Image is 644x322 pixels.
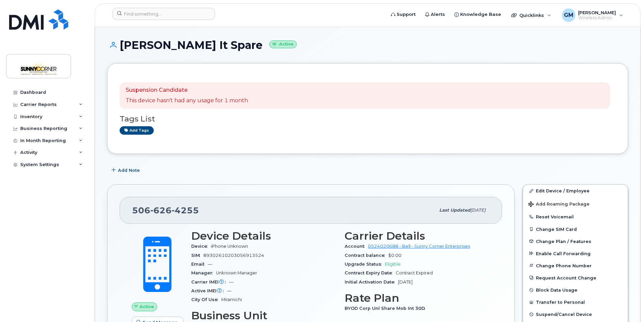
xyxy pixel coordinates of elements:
[345,244,368,249] span: Account
[126,97,248,105] p: This device hasn't had any usage for 1 month
[396,270,433,275] span: Contract Expired
[203,253,264,258] span: 89302610203056913524
[172,205,199,215] span: 4255
[118,167,140,173] span: Add Note
[523,260,628,272] button: Change Phone Number
[345,253,388,258] span: Contract balance
[191,310,337,322] h3: Business Unit
[470,208,486,213] span: [DATE]
[211,244,248,249] span: iPhone Unknown
[523,308,628,320] button: Suspend/Cancel Device
[439,208,470,213] span: Last updated
[140,303,154,310] span: Active
[126,86,248,94] p: Suspension Candidate
[191,297,221,302] span: City Of Use
[523,296,628,308] button: Transfer to Personal
[120,126,154,135] a: Add tags
[229,279,233,285] span: —
[191,288,227,293] span: Active IMEI
[345,306,428,311] span: BYOD Corp Unl Share Mob Int 30D
[221,297,242,302] span: Miramichi
[528,202,590,208] span: Add Roaming Package
[345,279,398,285] span: Initial Activation Date
[385,262,401,267] span: Eligible
[368,244,470,249] a: 0524020688 - Bell - Sunny Corner Enterprises
[191,230,337,242] h3: Device Details
[345,262,385,267] span: Upgrade Status
[523,223,628,235] button: Change SIM Card
[345,270,396,275] span: Contract Expiry Date
[523,284,628,296] button: Block Data Usage
[120,115,616,123] h3: Tags List
[345,292,490,304] h3: Rate Plan
[107,39,628,51] h1: [PERSON_NAME] It Spare
[107,164,146,176] button: Add Note
[388,253,401,258] span: $0.00
[191,253,203,258] span: SIM
[536,251,591,256] span: Enable Call Forwarding
[216,270,257,275] span: Unknown Manager
[523,197,628,211] button: Add Roaming Package
[523,211,628,223] button: Reset Voicemail
[191,270,216,275] span: Manager
[398,279,413,285] span: [DATE]
[536,239,591,244] span: Change Plan / Features
[523,247,628,260] button: Enable Call Forwarding
[191,262,208,267] span: Email
[191,279,229,285] span: Carrier IMEI
[132,205,199,215] span: 506
[523,235,628,247] button: Change Plan / Features
[536,312,592,317] span: Suspend/Cancel Device
[208,262,212,267] span: —
[150,205,172,215] span: 626
[269,41,297,48] small: Active
[345,230,490,242] h3: Carrier Details
[523,185,628,197] a: Edit Device / Employee
[191,244,211,249] span: Device
[227,288,231,293] span: —
[523,272,628,284] button: Request Account Change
